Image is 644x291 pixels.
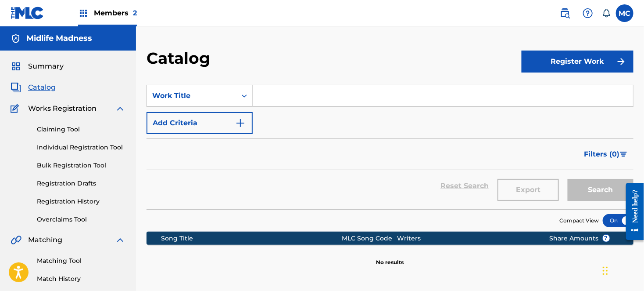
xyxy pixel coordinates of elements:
img: Top Rightsholders [78,8,89,18]
p: No results [376,248,404,266]
span: Compact View [559,217,599,225]
img: Catalog [11,82,21,93]
h2: Catalog [147,48,215,68]
img: Matching [11,235,21,245]
span: Catalog [28,82,56,93]
span: Matching [28,235,62,245]
img: expand [115,103,125,114]
img: Accounts [11,33,21,44]
img: 9d2ae6d4665cec9f34b9.svg [235,118,246,128]
div: MLC Song Code [342,234,397,243]
a: CatalogCatalog [11,82,56,93]
a: Bulk Registration Tool [37,161,125,170]
img: Works Registration [11,103,22,114]
iframe: Resource Center [619,176,644,247]
a: Overclaims Tool [37,215,125,224]
a: Claiming Tool [37,125,125,134]
button: Register Work [522,51,633,73]
span: Share Amounts [550,234,610,243]
img: filter [620,152,627,157]
a: Public Search [556,4,574,22]
img: help [583,8,593,18]
span: Filters ( 0 ) [584,149,619,160]
a: Match History [37,274,125,284]
span: ? [603,235,610,242]
img: MLC Logo [11,7,44,19]
a: Individual Registration Tool [37,143,125,152]
div: Writers [397,234,536,243]
iframe: Chat Widget [600,249,644,291]
div: Drag [603,258,608,284]
span: Works Registration [28,103,97,114]
span: 2 [133,9,137,17]
a: Matching Tool [37,256,125,266]
button: Filters (0) [579,143,633,165]
h5: Midlife Madness [26,33,92,44]
div: Song Title [161,234,342,243]
a: Registration History [37,197,125,206]
img: f7272a7cc735f4ea7f67.svg [616,56,626,67]
div: User Menu [616,4,633,22]
button: Add Criteria [147,112,253,134]
div: Notifications [602,9,611,18]
a: SummarySummary [11,61,64,72]
a: Registration Drafts [37,179,125,188]
div: Work Title [152,91,231,101]
img: expand [115,235,125,245]
span: Summary [28,61,64,72]
img: search [560,8,570,18]
img: Summary [11,61,21,72]
div: Help [579,4,597,22]
form: Search Form [147,85,633,209]
span: Members [94,8,137,18]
